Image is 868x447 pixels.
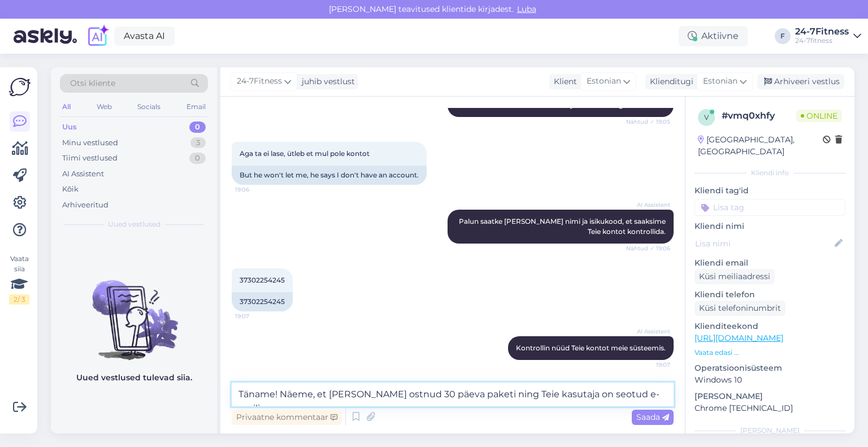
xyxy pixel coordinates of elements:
[703,75,737,88] span: Estonian
[695,426,845,436] div: [PERSON_NAME]
[297,76,355,88] div: juhib vestlust
[62,184,79,195] div: Kõik
[516,344,666,352] span: Kontrollin nüüd Teie kontot meie süsteemis.
[722,109,796,123] div: # vmq0xhfy
[775,28,791,44] div: F
[628,201,670,209] span: AI Assistent
[235,312,277,320] span: 19:07
[695,199,845,216] input: Lisa tag
[679,26,748,46] div: Aktiivne
[628,327,670,336] span: AI Assistent
[62,153,118,164] div: Tiimi vestlused
[51,260,217,362] img: No chats
[189,121,206,133] div: 0
[695,269,775,284] div: Küsi meiliaadressi
[235,185,277,194] span: 19:06
[70,77,115,89] span: Otsi kliente
[626,118,670,126] span: Nähtud ✓ 19:05
[9,294,29,305] div: 2 / 3
[232,292,293,311] div: 37302254245
[695,333,783,343] a: [URL][DOMAIN_NAME]
[549,76,577,88] div: Klient
[695,237,832,250] input: Lisa nimi
[695,374,845,386] p: Windows 10
[695,320,845,332] p: Klienditeekond
[232,383,674,406] textarea: Täname! Näeme, et [PERSON_NAME] ostnud 30 päeva paketi ning Teie kasutaja on seotud e-mailiga
[240,276,285,284] span: 37302254245
[695,362,845,374] p: Operatsioonisüsteem
[695,289,845,301] p: Kliendi telefon
[94,99,114,114] div: Web
[237,75,282,88] span: 24-7Fitness
[695,168,845,178] div: Kliendi info
[62,121,77,133] div: Uus
[9,254,29,305] div: Vaata siia
[9,76,31,98] img: Askly Logo
[60,99,73,114] div: All
[232,410,342,425] div: Privaatne kommentaar
[62,137,118,149] div: Minu vestlused
[628,361,670,369] span: 19:07
[695,390,845,402] p: [PERSON_NAME]
[695,185,845,197] p: Kliendi tag'id
[587,75,621,88] span: Estonian
[62,168,104,180] div: AI Assistent
[645,76,693,88] div: Klienditugi
[626,244,670,253] span: Nähtud ✓ 19:06
[796,110,842,122] span: Online
[232,166,427,185] div: But he won't let me, he says I don't have an account.
[459,217,667,236] span: Palun saatke [PERSON_NAME] nimi ja isikukood, et saaksime Teie kontot kontrollida.
[695,257,845,269] p: Kliendi email
[514,4,540,14] span: Luba
[795,36,849,45] div: 24-7fitness
[135,99,163,114] div: Socials
[108,219,160,229] span: Uued vestlused
[86,24,110,48] img: explore-ai
[240,149,370,158] span: Aga ta ei lase, ütleb et mul pole kontot
[695,348,845,358] p: Vaata edasi ...
[704,113,709,121] span: v
[698,134,823,158] div: [GEOGRAPHIC_DATA], [GEOGRAPHIC_DATA]
[795,27,849,36] div: 24-7Fitness
[114,27,175,46] a: Avasta AI
[189,153,206,164] div: 0
[636,412,669,422] span: Saada
[695,220,845,232] p: Kliendi nimi
[695,402,845,414] p: Chrome [TECHNICAL_ID]
[757,74,844,89] div: Arhiveeri vestlus
[795,27,861,45] a: 24-7Fitness24-7fitness
[190,137,206,149] div: 3
[184,99,208,114] div: Email
[695,301,785,316] div: Küsi telefoninumbrit
[62,199,108,211] div: Arhiveeritud
[76,372,192,384] p: Uued vestlused tulevad siia.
